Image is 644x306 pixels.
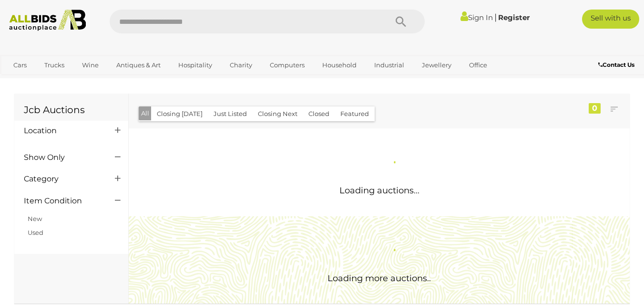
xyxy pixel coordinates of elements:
[7,73,39,89] a: Sports
[498,13,530,22] a: Register
[151,106,208,121] button: Closing [DATE]
[463,57,493,73] a: Office
[335,106,375,121] button: Featured
[38,57,71,73] a: Trucks
[76,57,105,73] a: Wine
[582,10,639,29] a: Sell with us
[416,57,458,73] a: Jewellery
[24,197,101,205] h4: Item Condition
[494,12,497,22] span: |
[303,106,335,121] button: Closed
[252,106,303,121] button: Closing Next
[316,57,363,73] a: Household
[377,10,425,33] button: Search
[589,103,601,114] div: 0
[28,215,42,222] a: New
[460,13,493,22] a: Sign In
[24,105,119,115] h1: Jcb Auctions
[224,57,258,73] a: Charity
[139,106,152,120] button: All
[598,61,634,68] b: Contact Us
[208,106,253,121] button: Just Listed
[110,57,167,73] a: Antiques & Art
[598,60,637,70] a: Contact Us
[28,229,43,236] a: Used
[24,127,101,135] h4: Location
[24,153,101,162] h4: Show Only
[24,175,101,183] h4: Category
[368,57,410,73] a: Industrial
[44,73,124,89] a: [GEOGRAPHIC_DATA]
[172,57,218,73] a: Hospitality
[339,185,419,196] span: Loading auctions...
[5,10,91,31] img: Allbids.com.au
[327,273,431,284] span: Loading more auctions..
[264,57,311,73] a: Computers
[7,57,33,73] a: Cars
